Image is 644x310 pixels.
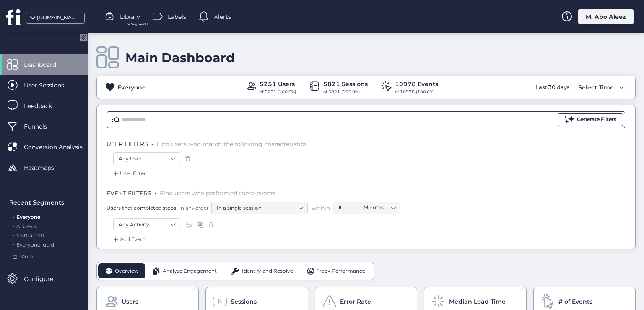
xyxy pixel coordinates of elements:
[24,122,60,131] span: Funnels
[119,218,175,231] nz-select-item: Any Activity
[13,240,14,248] span: .
[217,202,302,214] nz-select-item: In a single session
[151,139,153,147] span: .
[16,214,40,220] span: Everyone
[155,188,156,196] span: .
[214,12,231,21] span: Alerts
[125,21,148,27] span: For Segments
[117,83,146,92] div: Everyone
[24,101,65,110] span: Feedback
[156,140,307,148] span: Find users who match the following characteristics
[395,79,438,89] div: 10978 Events
[119,152,175,165] nz-select-item: Any User
[317,267,365,275] span: Track Performance
[449,297,506,306] span: Median Load Time
[115,267,139,275] span: Overview
[24,163,67,172] span: Heatmaps
[13,231,14,239] span: .
[24,274,66,284] span: Configure
[24,60,69,69] span: Dashboard
[231,297,257,306] span: Sessions
[364,201,395,214] nz-select-item: Minutes
[395,89,438,95] div: of 10978 (100.0%)
[106,204,176,211] span: Users that completed steps
[122,297,138,306] span: Users
[323,79,368,89] div: 5821 Sessions
[242,267,293,275] span: Identify and Resolve
[160,189,276,197] span: Find users who performed these events
[20,253,38,261] span: More ...
[578,9,634,24] div: M. Abo Aleez
[13,221,14,229] span: .
[120,12,140,21] span: Library
[112,235,145,244] div: Add Event
[323,89,368,95] div: of 5821 (100.0%)
[125,50,235,66] div: Main Dashboard
[260,79,296,89] div: 5251 Users
[16,242,54,248] span: Everyone_uuid
[37,14,79,22] div: [DOMAIN_NAME]
[16,232,44,239] span: test0alert0
[13,212,14,220] span: .
[312,204,330,212] span: within
[163,267,217,275] span: Analyze Engagement
[24,142,95,152] span: Conversion Analysis
[106,140,148,148] span: USER FILTERS
[9,198,83,207] div: Recent Segments
[178,204,209,211] span: in any order
[168,12,186,21] span: Labels
[16,223,37,229] span: AllUsers
[24,81,77,90] span: User Sessions
[340,297,371,306] span: Error Rate
[112,169,146,178] div: User Filter
[558,297,592,306] span: # of Events
[533,81,571,94] div: Last 30 days
[106,189,151,197] span: EVENT FILTERS
[260,89,296,95] div: of 5251 (100.0%)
